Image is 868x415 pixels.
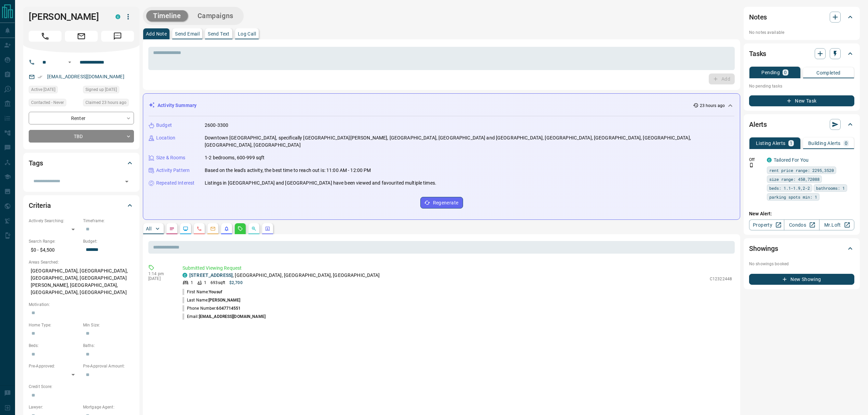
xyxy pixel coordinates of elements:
[29,384,134,390] p: Credit Score:
[816,185,845,191] span: bathrooms: 1
[710,276,732,282] p: C12322448
[819,219,854,230] a: Mr.Loft
[769,167,834,174] span: rent price range: 2295,3520
[251,226,257,231] svg: Opportunities
[191,280,193,286] p: 1
[784,219,819,230] a: Condos
[116,14,120,19] div: condos.ca
[700,103,725,109] p: 23 hours ago
[749,119,767,130] h2: Alerts
[156,167,190,174] p: Activity Pattern
[756,141,786,146] p: Listing Alerts
[65,31,98,42] span: Email
[769,176,819,183] span: size range: 450,72088
[238,31,256,36] p: Log Call
[83,99,134,108] div: Mon Aug 11 2025
[29,238,80,244] p: Search Range:
[205,167,371,174] p: Based on the lead's activity, the best time to reach out is: 11:00 AM - 12:00 PM
[83,404,134,410] p: Mortgage Agent:
[749,261,854,267] p: No showings booked
[182,265,732,272] p: Submitted Viewing Request
[229,280,243,286] p: $2,700
[29,343,80,349] p: Beds:
[85,86,117,93] span: Signed up [DATE]
[101,31,134,42] span: Message
[31,99,64,106] span: Contacted - Never
[224,226,229,231] svg: Listing Alerts
[29,244,80,256] p: $0 - $4,500
[29,86,80,95] div: Mon Aug 11 2025
[210,226,216,231] svg: Emails
[183,226,188,231] svg: Lead Browsing Activity
[169,226,175,231] svg: Notes
[122,177,132,186] button: Open
[761,70,780,75] p: Pending
[182,297,241,303] p: Last Name:
[769,193,817,200] span: parking spots min: 1
[189,272,233,278] a: [STREET_ADDRESS]
[85,99,126,106] span: Claimed 23 hours ago
[790,141,792,146] p: 1
[182,273,187,278] div: condos.ca
[29,302,134,308] p: Motivation:
[749,163,754,168] svg: Push Notification Only
[784,70,787,75] p: 0
[749,81,854,91] p: No pending tasks
[238,226,243,231] svg: Requests
[265,226,270,231] svg: Agent Actions
[208,31,230,36] p: Send Text
[182,289,222,295] p: First Name:
[148,276,172,281] p: [DATE]
[749,29,854,36] p: No notes available
[29,11,105,22] h1: [PERSON_NAME]
[29,155,134,171] div: Tags
[205,179,436,187] p: Listings in [GEOGRAPHIC_DATA] and [GEOGRAPHIC_DATA] have been viewed and favourited multiple times.
[808,141,841,146] p: Building Alerts
[749,48,766,59] h2: Tasks
[29,31,62,42] span: Call
[749,12,767,23] h2: Notes
[146,10,188,22] button: Timeline
[205,122,228,129] p: 2600-3300
[749,95,854,106] button: New Task
[175,31,200,36] p: Send Email
[749,45,854,62] div: Tasks
[31,86,55,93] span: Active [DATE]
[29,218,80,224] p: Actively Searching:
[29,197,134,214] div: Criteria
[749,116,854,133] div: Alerts
[845,141,847,146] p: 0
[774,157,809,163] a: Tailored For You
[211,280,225,286] p: 693 sqft
[29,158,43,169] h2: Tags
[156,179,194,187] p: Repeated Interest
[749,9,854,25] div: Notes
[769,185,810,191] span: beds: 1.1-1.9,2-2
[148,271,172,276] p: 1:14 pm
[204,280,206,286] p: 1
[149,99,734,112] div: Activity Summary23 hours ago
[83,238,134,244] p: Budget:
[749,274,854,285] button: New Showing
[29,265,134,298] p: [GEOGRAPHIC_DATA], [GEOGRAPHIC_DATA], [GEOGRAPHIC_DATA], [GEOGRAPHIC_DATA][PERSON_NAME], [GEOGRAP...
[83,218,134,224] p: Timeframe:
[29,322,80,328] p: Home Type:
[83,86,134,95] div: Sun Mar 26 2017
[749,243,778,254] h2: Showings
[29,130,134,143] div: TBD
[158,102,196,109] p: Activity Summary
[83,322,134,328] p: Min Size:
[29,404,80,410] p: Lawyer:
[208,298,240,303] span: [PERSON_NAME]
[749,240,854,257] div: Showings
[66,58,74,66] button: Open
[749,219,784,230] a: Property
[209,290,222,294] span: Yousuf
[767,158,772,162] div: condos.ca
[199,314,266,319] span: [EMAIL_ADDRESS][DOMAIN_NAME]
[156,134,175,142] p: Location
[189,272,380,279] p: , [GEOGRAPHIC_DATA], [GEOGRAPHIC_DATA], [GEOGRAPHIC_DATA]
[146,31,167,36] p: Add Note
[816,70,841,75] p: Completed
[749,157,763,163] p: Off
